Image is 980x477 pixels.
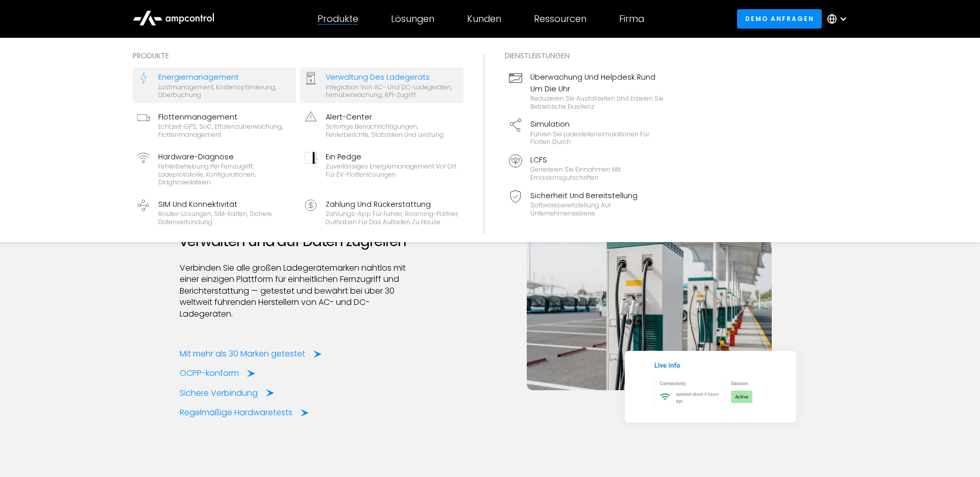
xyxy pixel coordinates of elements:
[530,154,664,165] div: LCFS
[133,50,463,61] div: Produkte
[180,216,422,250] h2: EV-Ladegeräte aus der Ferne verwalten und auf Daten zugreifen
[505,67,668,114] a: Überwachung und Helpdesk rund um die UhrReduzieren Sie Ausfallzeiten und erzielen Sie betrieblich...
[505,186,668,222] a: Sicherheit und BereitstellungSoftwarebereitstellung auf Unternehmensebene
[180,263,422,320] p: Verbinden Sie alle großen Ladegerätemarken nahtlos mit einer einzigen Plattform für einheitlichen...
[317,13,358,25] div: Produkte
[158,151,292,162] div: Hardware-Diagnose
[633,359,788,415] img: Charger Online Status with OCPP and session info
[326,151,459,162] div: Ein Pedge
[158,71,292,83] div: Energiemanagement
[530,118,664,130] div: Simulation
[530,71,664,94] div: Überwachung und Helpdesk rund um die Uhr
[505,50,668,61] div: Dienstleistungen
[180,407,292,418] div: Regelmäßige Hardwaretests
[133,147,296,190] a: Hardware-DiagnoseFehlerbehebung per Fernzugriff, Ladeprotokolle, Konfigurationen, Diagnosedateien
[527,227,772,390] img: Connecting EV Chargers with Ampcontrol OCPP server
[391,13,434,25] div: Lösungen
[326,71,459,83] div: Verwaltung des Ladegeräts
[300,67,463,103] a: Verwaltung des LadegerätsIntegration von AC- und DC-Ladegeräten, Fernüberwachung, API-Zugriff
[505,150,668,186] a: LCFSGenerieren Sie Einnahmen mit Emissionsgutschriften
[133,107,296,143] a: FlottenmanagementEchtzeit-GPS, SoC, Effizienzüberwachung, Flottenmanagement
[530,190,664,201] div: Sicherheit und Bereitstellung
[158,199,292,210] div: SIM und Konnektivität
[467,13,501,25] div: Kunden
[133,195,296,230] a: SIM und KonnektivitätRouter-Lösungen, SIM-Karten, sichere Datenverbindung
[505,114,668,150] a: SimulationFühren Sie Ladestellensimulationen für Flotten durch
[534,13,586,25] div: Ressourcen
[530,94,664,110] div: Reduzieren Sie Ausfallzeiten und erzielen Sie betriebliche Exzellenz
[530,130,664,146] div: Führen Sie Ladestellensimulationen für Flotten durch
[619,13,644,25] div: Firma
[737,9,822,28] a: Demo anfragen
[158,111,292,123] div: Flottenmanagement
[158,210,292,226] div: Router-Lösungen, SIM-Karten, sichere Datenverbindung
[180,348,322,360] a: Mit mehr als 30 Marken getestet
[300,195,463,230] a: Zahlung und RückerstattungZahlungs-App für Fahrer, Roaming-Partner, Guthaben für das Aufladen zu ...
[326,83,459,99] div: Integration von AC- und DC-Ladegeräten, Fernüberwachung, API-Zugriff
[158,162,292,186] div: Fehlerbehebung per Fernzugriff, Ladeprotokolle, Konfigurationen, Diagnosedateien
[300,107,463,143] a: Alert-CenterSofortige Benachrichtigungen, Fehlerberichte, Statistiken und Leistung
[133,67,296,103] a: EnergiemanagementLastmanagement, Kostenoptimierung, Überbuchung
[158,123,292,138] div: Echtzeit-GPS, SoC, Effizienzüberwachung, Flottenmanagement
[158,83,292,99] div: Lastmanagement, Kostenoptimierung, Überbuchung
[180,348,305,360] div: Mit mehr als 30 Marken getestet
[180,368,239,379] div: OCPP-konform
[180,388,274,399] a: Sichere Verbindung
[180,388,258,399] div: Sichere Verbindung
[530,165,664,181] div: Generieren Sie Einnahmen mit Emissionsgutschriften
[326,210,459,226] div: Zahlungs-App für Fahrer, Roaming-Partner, Guthaben für das Aufladen zu Hause
[300,147,463,190] a: Ein PedgeZuverlässiges Energiemanagement vor Ort für EV-Flottenlösungen
[326,162,459,178] div: Zuverlässiges Energiemanagement vor Ort für EV-Flottenlösungen
[326,123,459,138] div: Sofortige Benachrichtigungen, Fehlerberichte, Statistiken und Leistung
[180,407,309,418] a: Regelmäßige Hardwaretests
[530,201,664,217] div: Softwarebereitstellung auf Unternehmensebene
[326,199,459,210] div: Zahlung und Rückerstattung
[326,111,459,123] div: Alert-Center
[180,368,255,379] a: OCPP-konform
